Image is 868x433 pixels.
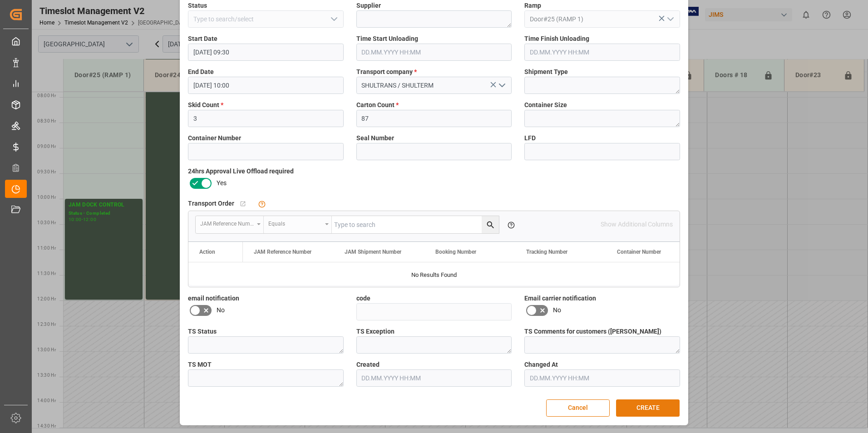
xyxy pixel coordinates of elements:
[524,327,661,336] span: TS Comments for customers ([PERSON_NAME])
[356,369,512,387] input: DD.MM.YYYY HH:MM
[524,294,596,303] span: Email carrier notification
[524,369,680,387] input: DD.MM.YYYY HH:MM
[495,79,508,93] button: open menu
[188,67,214,77] span: End Date
[524,1,541,10] span: Ramp
[524,100,567,110] span: Container Size
[188,1,207,10] span: Status
[188,133,241,143] span: Container Number
[356,327,395,336] span: TS Exception
[264,216,332,233] button: open menu
[356,100,399,110] span: Carton Count
[188,199,234,208] span: Transport Order
[524,44,680,61] input: DD.MM.YYYY HH:MM
[326,12,340,26] button: open menu
[553,305,561,315] span: No
[188,167,294,176] span: 24hrs Approval Live Offload required
[188,360,212,369] span: TS MOT
[356,294,370,303] span: code
[617,249,661,255] span: Container Number
[524,133,536,143] span: LFD
[524,360,558,369] span: Changed At
[188,44,344,61] input: DD.MM.YYYY HH:MM
[217,178,227,188] span: Yes
[435,249,476,255] span: Booking Number
[196,216,264,233] button: open menu
[268,217,322,228] div: Equals
[663,12,676,26] button: open menu
[616,399,680,417] button: CREATE
[188,77,344,94] input: DD.MM.YYYY HH:MM
[356,67,417,77] span: Transport company
[188,294,239,303] span: email notification
[188,327,217,336] span: TS Status
[199,249,215,255] div: Action
[356,34,418,44] span: Time Start Unloading
[217,305,225,315] span: No
[188,34,217,44] span: Start Date
[356,133,394,143] span: Seal Number
[526,249,567,255] span: Tracking Number
[356,44,512,61] input: DD.MM.YYYY HH:MM
[356,1,381,10] span: Supplier
[200,217,254,228] div: JAM Reference Number
[482,216,499,233] button: search button
[524,67,568,77] span: Shipment Type
[254,249,311,255] span: JAM Reference Number
[188,10,344,28] input: Type to search/select
[524,10,680,28] input: Type to search/select
[332,216,499,233] input: Type to search
[345,249,401,255] span: JAM Shipment Number
[188,100,223,110] span: Skid Count
[356,360,380,369] span: Created
[546,399,610,417] button: Cancel
[524,34,589,44] span: Time Finish Unloading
